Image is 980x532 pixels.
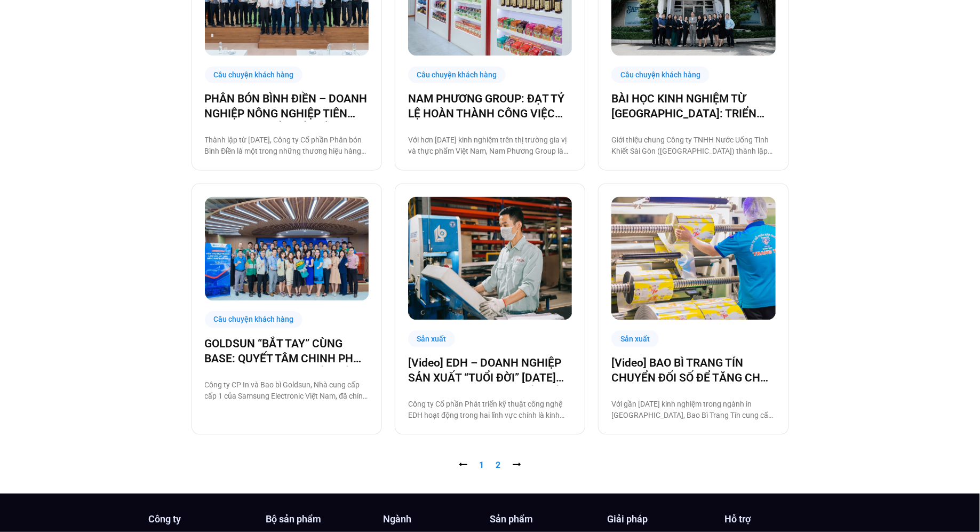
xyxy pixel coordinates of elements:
[459,460,468,471] span: ⭠
[611,331,659,347] div: Sản xuất
[149,515,256,525] h4: Công ty
[611,356,775,386] a: [Video] BAO BÌ TRANG TÍN CHUYỂN ĐỐI SỐ ĐỂ TĂNG CHẤT LƯỢNG, GIẢM CHI PHÍ
[611,135,775,157] p: Giới thiệu chung Công ty TNHH Nước Uống Tinh Khiết Sài Gòn ([GEOGRAPHIC_DATA]) thành lập [DATE] b...
[408,92,572,122] a: NAM PHƯƠNG GROUP: ĐẠT TỶ LỆ HOÀN THÀNH CÔNG VIỆC ĐÚNG HẠN TỚI 93% NHỜ BASE PLATFORM
[611,67,710,83] div: Câu chuyện khách hàng
[205,92,369,122] a: PHÂN BÓN BÌNH ĐIỀN – DOANH NGHIỆP NÔNG NGHIỆP TIÊN PHONG CHUYỂN ĐỔI SỐ
[496,460,501,471] a: 2
[408,135,572,157] p: Với hơn [DATE] kinh nghiệm trên thị trường gia vị và thực phẩm Việt Nam, Nam Phương Group là đơn ...
[408,331,456,347] div: Sản xuất
[408,197,572,320] img: Doanh-nghiep-san-xua-edh-chuyen-doi-so-cung-base
[480,460,484,471] span: 1
[408,356,572,386] a: [Video] EDH – DOANH NGHIỆP SẢN XUẤT “TUỔI ĐỜI” [DATE] VÀ CÂU CHUYỆN CHUYỂN ĐỔI SỐ CÙNG [DOMAIN_NAME]
[205,337,369,367] a: GOLDSUN “BẮT TAY” CÙNG BASE: QUYẾT TÂM CHINH PHỤC CHẶNG ĐƯỜNG CHUYỂN ĐỔI SỐ TOÀN DIỆN
[408,67,506,83] div: Câu chuyện khách hàng
[192,459,789,472] nav: Pagination
[490,515,597,525] h4: Sản phẩm
[725,515,832,525] h4: Hỗ trợ
[384,515,490,525] h4: Ngành
[205,197,369,301] a: Số hóa các quy trình làm việc cùng Base.vn là một bước trung gian cực kỳ quan trọng để Goldsun xâ...
[205,67,303,83] div: Câu chuyện khách hàng
[611,92,775,122] a: BÀI HỌC KINH NGHIỆM TỪ [GEOGRAPHIC_DATA]: TRIỂN KHAI CÔNG NGHỆ CHO BA THẾ HỆ NHÂN SỰ
[205,135,369,157] p: Thành lập từ [DATE], Công ty Cổ phần Phân bón Bình Điền là một trong những thương hiệu hàng đầu c...
[408,399,572,422] p: Công ty Cổ phần Phát triển kỹ thuật công nghệ EDH hoạt động trong hai lĩnh vực chính là kinh doan...
[408,197,572,320] a: Doanh-nghiep-san-xua-edh-chuyen-doi-so-cung-base
[205,197,369,301] img: Số hóa các quy trình làm việc cùng Base.vn là một bước trung gian cực kỳ quan trọng để Goldsun xâ...
[205,312,303,328] div: Câu chuyện khách hàng
[611,399,775,422] p: Với gần [DATE] kinh nghiệm trong ngành in [GEOGRAPHIC_DATA], Bao Bì Trang Tín cung cấp tất cả các...
[266,515,373,525] h4: Bộ sản phẩm
[513,460,521,471] a: ⭢
[608,515,714,525] h4: Giải pháp
[205,380,369,402] p: Công ty CP In và Bao bì Goldsun, Nhà cung cấp cấp 1 của Samsung Electronic Việt Nam, đã chính thứ...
